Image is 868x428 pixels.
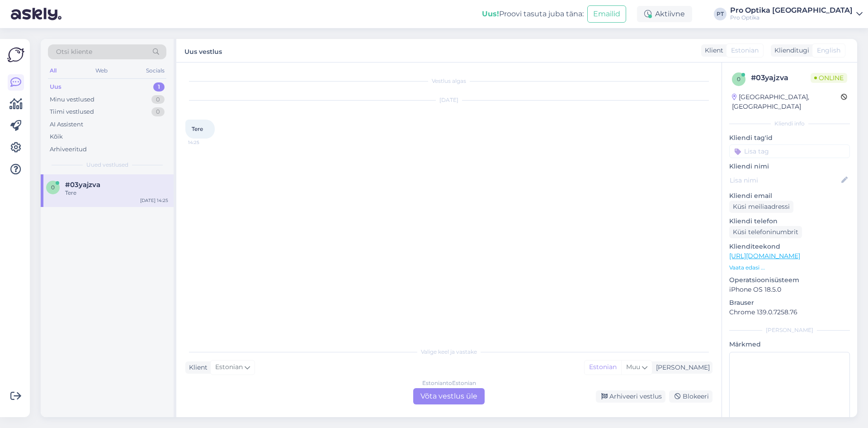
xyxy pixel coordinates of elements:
p: Vaata edasi ... [729,264,850,272]
span: Tere [192,125,203,132]
div: Aktiivne [637,6,692,22]
span: #03yajzva [65,181,100,189]
div: PT [714,8,726,20]
div: [DATE] [185,96,712,104]
div: Web [94,65,109,77]
p: Klienditeekond [729,242,850,251]
div: Estonian to Estonian [422,379,476,387]
div: # 03yajzva [751,72,811,83]
div: Klienditugi [771,46,809,55]
div: All [48,65,58,77]
p: Operatsioonisüsteem [729,275,850,285]
p: Kliendi email [729,191,850,201]
button: Emailid [587,5,626,23]
div: 1 [153,82,165,91]
div: Vestlus algas [185,77,712,85]
div: Tiimi vestlused [50,107,94,116]
span: Uued vestlused [86,161,128,169]
div: Pro Optika [730,14,853,21]
div: [DATE] 14:25 [140,197,168,204]
div: Võta vestlus üle [413,388,485,404]
div: Uus [50,82,61,91]
div: Küsi meiliaadressi [729,201,793,213]
p: Kliendi nimi [729,162,850,171]
a: [URL][DOMAIN_NAME] [729,252,800,260]
p: Kliendi tag'id [729,133,850,143]
label: Uus vestlus [184,44,222,57]
span: Estonian [215,362,243,372]
div: Pro Optika [GEOGRAPHIC_DATA] [730,7,853,14]
p: Märkmed [729,340,850,349]
p: Chrome 139.0.7258.76 [729,308,850,317]
div: Klient [185,363,208,372]
div: Tere [65,189,168,197]
div: Arhiveeri vestlus [596,390,665,403]
div: 0 [151,107,165,116]
div: 0 [151,95,165,104]
div: Socials [144,65,166,77]
span: English [817,46,840,55]
div: Proovi tasuta juba täna: [482,9,584,19]
span: Otsi kliente [56,47,92,57]
span: Muu [626,363,640,371]
div: Arhiveeritud [50,145,87,154]
input: Lisa tag [729,144,850,158]
span: 14:25 [188,139,222,146]
div: Estonian [585,361,621,374]
div: Klient [701,46,723,55]
span: Online [811,73,847,83]
div: Minu vestlused [50,95,94,104]
div: Kõik [50,132,63,141]
a: Pro Optika [GEOGRAPHIC_DATA]Pro Optika [730,7,863,21]
input: Lisa nimi [730,175,840,185]
span: 0 [737,76,741,82]
div: [PERSON_NAME] [652,363,710,372]
div: AI Assistent [50,120,83,129]
div: [GEOGRAPHIC_DATA], [GEOGRAPHIC_DATA] [732,92,841,111]
span: Estonian [731,46,759,55]
b: Uus! [482,10,499,18]
p: iPhone OS 18.5.0 [729,285,850,294]
img: Askly Logo [7,46,24,63]
p: Kliendi telefon [729,216,850,226]
span: 0 [51,184,55,191]
div: [PERSON_NAME] [729,326,850,334]
div: Blokeeri [669,390,712,403]
div: Küsi telefoninumbrit [729,226,802,238]
div: Valige keel ja vastake [185,348,712,356]
p: Brauser [729,298,850,308]
div: Kliendi info [729,120,850,128]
